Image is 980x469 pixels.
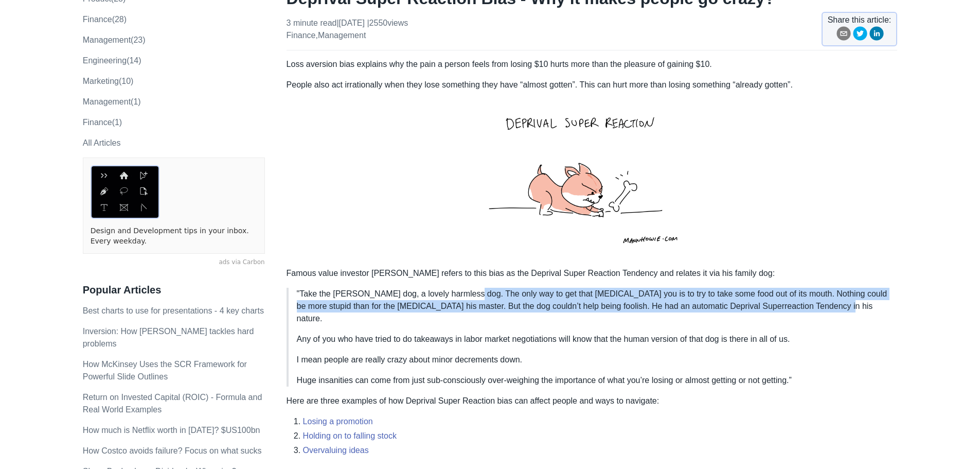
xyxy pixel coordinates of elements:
a: Losing a promotion [303,417,373,426]
p: 3 minute read | [DATE] , [287,17,408,42]
a: Best charts to use for presentations - 4 key charts [83,306,264,315]
p: I mean people are really crazy about minor decrements down. [297,354,889,366]
p: People also act irrationally when they lose something they have “almost gotten”. This can hurt mo... [287,79,898,91]
a: finance(28) [83,15,127,24]
span: | 2550 views [367,19,408,27]
a: How much is Netflix worth in [DATE]? $US100bn [83,426,260,435]
button: email [836,26,851,44]
a: All Articles [83,138,121,147]
h3: Popular Articles [83,284,265,297]
span: Share this article: [828,14,892,26]
a: Management(1) [83,97,141,106]
p: Any of you who have tried to do takeaways in labor market negotiations will know that the human v... [297,333,889,345]
a: management [318,31,366,40]
button: twitter [853,26,867,44]
a: management(23) [83,36,146,44]
a: Holding on to falling stock [303,431,397,440]
p: Loss aversion bias explains why the pain a person feels from losing $10 hurts more than the pleas... [287,58,898,71]
a: Inversion: How [PERSON_NAME] tackles hard problems [83,327,254,348]
img: deprival-super-reaction [456,99,728,259]
a: marketing(10) [83,77,134,85]
a: Design and Development tips in your inbox. Every weekday. [91,226,257,246]
p: "Take the [PERSON_NAME] dog, a lovely harmless dog. The only way to get that [MEDICAL_DATA] you i... [297,288,889,325]
a: Overvaluing ideas [303,446,369,455]
a: How McKinsey Uses the SCR Framework for Powerful Slide Outlines [83,360,247,381]
a: engineering(14) [83,56,141,65]
p: Famous value investor [PERSON_NAME] refers to this bias as the Deprival Super Reaction Tendency a... [287,267,898,280]
a: Return on Invested Capital (ROIC) - Formula and Real World Examples [83,393,262,414]
a: How Costco avoids failure? Focus on what sucks [83,446,262,455]
a: Finance(1) [83,118,122,127]
img: ads via Carbon [91,165,159,219]
button: linkedin [869,26,884,44]
a: finance [287,31,316,40]
a: ads via Carbon [83,258,265,267]
p: Here are three examples of how Deprival Super Reaction bias can affect people and ways to navigate: [287,395,898,407]
p: Huge insanities can come from just sub-consciously over-weighing the importance of what you’re lo... [297,374,889,387]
